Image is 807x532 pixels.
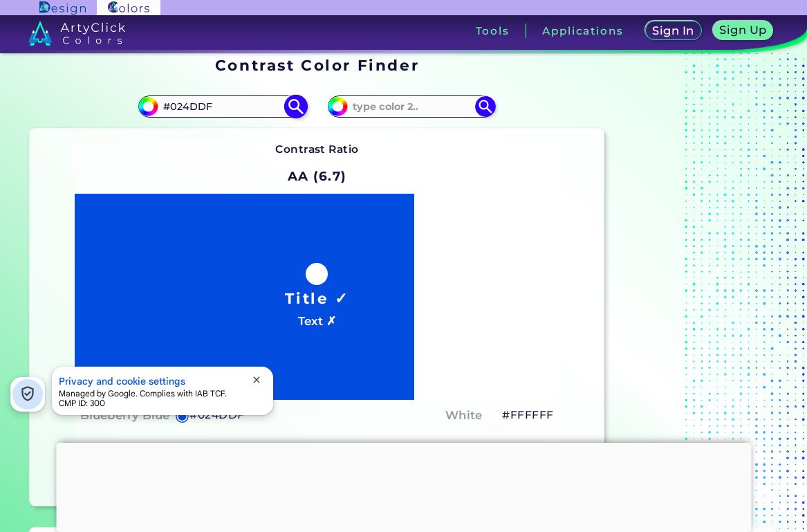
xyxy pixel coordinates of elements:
[275,143,359,156] strong: Contrast Ratio
[716,22,770,39] a: Sign Up
[80,405,169,425] h4: Blueberry Blue
[502,406,553,424] h5: #FFFFFF
[476,26,510,36] h3: Tools
[281,161,353,192] h2: AA (6.7)
[56,443,751,529] iframe: Advertisement
[348,97,476,116] input: type color 2..
[284,95,308,119] img: icon search
[215,55,419,75] h1: Contrast Color Finder
[189,406,244,424] h5: #024DDF
[298,311,336,331] h4: Text ✗
[721,25,764,35] h5: Sign Up
[28,21,126,46] img: logo_artyclick_colors_white.svg
[648,22,699,39] a: Sign In
[285,288,349,309] h1: Title ✓
[475,96,496,117] img: icon search
[654,26,692,36] h5: Sign In
[445,405,482,425] h4: White
[39,1,86,15] img: ArtyClick Design logo
[158,97,287,116] input: type color 1..
[610,52,783,512] iframe: Advertisement
[175,407,190,423] h5: ◉
[542,26,623,36] h3: Applications
[488,407,503,423] h5: ◉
